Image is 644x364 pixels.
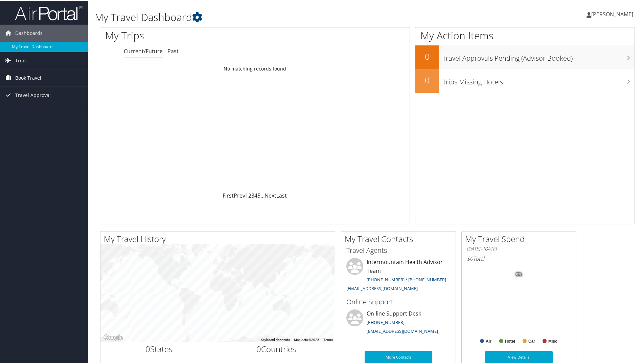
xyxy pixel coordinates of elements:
[260,191,264,199] span: …
[248,191,251,199] a: 2
[223,343,330,354] h2: Countries
[102,333,124,342] img: Google
[167,47,179,54] a: Past
[467,254,571,262] h6: Total
[346,297,451,306] h3: Online Support
[367,276,446,282] a: [PHONE_NUMBER] / [PHONE_NUMBER]
[586,3,640,24] a: [PERSON_NAME]
[15,24,43,41] span: Dashboards
[257,191,260,199] a: 5
[465,232,576,244] h2: My Travel Spend
[467,245,571,251] h6: [DATE] - [DATE]
[323,337,333,341] a: Terms (opens in new tab)
[415,28,635,42] h1: My Action Items
[251,191,254,199] a: 3
[442,73,635,86] h3: Trips Missing Hotels
[276,191,287,199] a: Last
[485,350,553,363] a: View Details
[245,191,248,199] a: 1
[345,232,456,244] h2: My Travel Contacts
[528,338,535,343] text: Car
[294,337,319,341] span: Map data ©2025
[254,191,257,199] a: 4
[256,343,261,354] span: 0
[516,272,522,276] tspan: 0%
[505,338,515,343] text: Hotel
[367,327,438,333] a: [EMAIL_ADDRESS][DOMAIN_NAME]
[106,343,213,354] h2: States
[442,49,635,62] h3: Travel Approvals Pending (Advisor Booked)
[343,309,454,337] li: On-line Support Desk
[591,10,633,17] span: [PERSON_NAME]
[102,333,124,342] a: Open this area in Google Maps (opens a new window)
[124,47,163,54] a: Current/Future
[415,68,635,92] a: 0Trips Missing Hotels
[234,191,245,199] a: Prev
[15,4,83,20] img: airportal-logo.png
[104,232,335,244] h2: My Travel History
[415,50,439,62] h2: 0
[343,257,454,294] li: Intermountain Health Advisor Team
[15,86,51,103] span: Travel Approval
[105,28,276,42] h1: My Trips
[346,245,451,255] h3: Travel Agents
[264,191,276,199] a: Next
[261,337,290,342] button: Keyboard shortcuts
[15,52,27,68] span: Trips
[95,9,458,24] h1: My Travel Dashboard
[145,343,150,354] span: 0
[346,285,418,291] a: [EMAIL_ADDRESS][DOMAIN_NAME]
[223,191,234,199] a: First
[367,319,405,325] a: [PHONE_NUMBER]
[415,74,439,85] h2: 0
[486,338,491,343] text: Air
[365,350,432,363] a: More Contacts
[100,62,410,74] td: No matching records found
[415,45,635,68] a: 0Travel Approvals Pending (Advisor Booked)
[548,338,557,343] text: Misc
[467,254,473,262] span: $0
[15,69,41,86] span: Book Travel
